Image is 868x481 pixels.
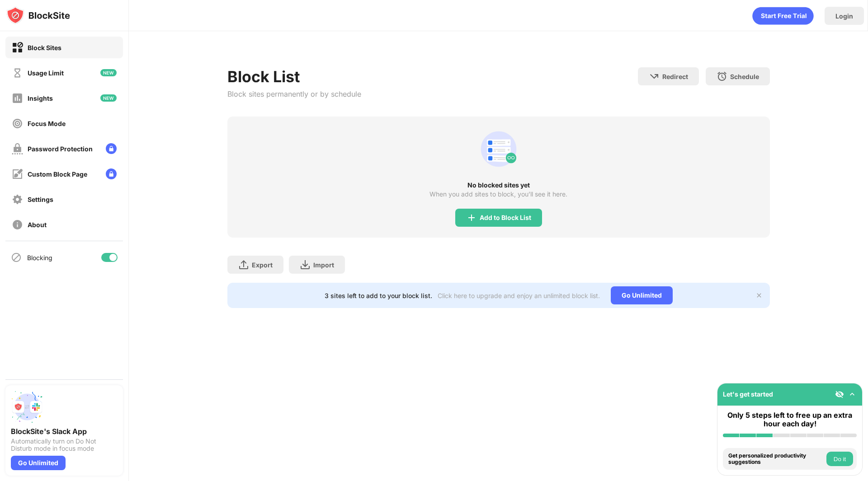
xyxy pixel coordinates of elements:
[11,456,66,470] div: Go Unlimited
[728,453,824,466] div: Get personalized productivity suggestions
[252,261,273,269] div: Export
[6,6,70,24] img: logo-blocksite.svg
[611,286,673,304] div: Go Unlimited
[12,42,23,53] img: block-on.svg
[12,143,23,154] img: password-protection-off.svg
[28,120,66,127] div: Focus Mode
[480,214,531,221] div: Add to Block List
[11,438,118,452] div: Automatically turn on Do Not Disturb mode in focus mode
[438,292,600,299] div: Click here to upgrade and enjoy an unlimited block list.
[313,261,334,269] div: Import
[12,168,23,180] img: customize-block-page-off.svg
[100,94,117,102] img: new-icon.svg
[11,427,118,436] div: BlockSite's Slack App
[27,254,52,262] div: Blocking
[12,219,23,230] img: about-off.svg
[723,390,773,398] div: Let's get started
[12,118,23,129] img: focus-off.svg
[835,12,853,20] div: Login
[28,94,53,102] div: Insights
[755,292,763,299] img: x-button.svg
[11,252,22,263] img: blocking-icon.svg
[835,390,844,399] img: eye-not-visible.svg
[12,93,23,104] img: insights-off.svg
[28,196,53,203] div: Settings
[100,69,117,76] img: new-icon.svg
[477,127,520,171] div: animation
[662,73,688,80] div: Redirect
[28,44,61,51] div: Block Sites
[848,390,857,399] img: omni-setup-toggle.svg
[723,411,857,428] div: Only 5 steps left to free up an extra hour each day!
[28,145,93,153] div: Password Protection
[325,292,432,299] div: 3 sites left to add to your block list.
[28,69,64,77] div: Usage Limit
[752,7,814,25] div: animation
[11,391,43,423] img: push-slack.svg
[826,452,853,466] button: Do it
[227,89,361,98] div: Block sites permanently or by schedule
[12,67,23,79] img: time-usage-off.svg
[12,194,23,205] img: settings-off.svg
[227,67,361,86] div: Block List
[106,168,117,179] img: lock-menu.svg
[28,170,87,178] div: Custom Block Page
[730,73,759,80] div: Schedule
[106,143,117,154] img: lock-menu.svg
[429,191,567,198] div: When you add sites to block, you’ll see it here.
[227,182,770,189] div: No blocked sites yet
[28,221,47,229] div: About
